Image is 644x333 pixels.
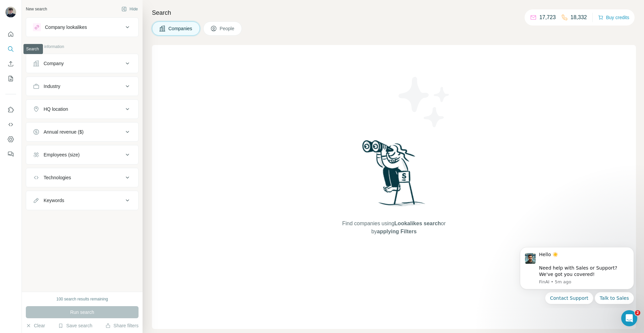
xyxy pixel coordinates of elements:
[44,83,60,90] div: Industry
[621,310,637,326] iframe: Intercom live chat
[340,220,447,236] span: Find companies using or by
[44,60,64,67] div: Company
[598,13,629,22] button: Buy credits
[26,6,47,12] div: New search
[152,8,636,17] h4: Search
[105,322,139,329] button: Share filters
[5,43,16,55] button: Search
[44,151,79,158] div: Employees (size)
[26,124,138,140] button: Annual revenue ($)
[168,25,193,32] span: Companies
[394,221,441,226] span: Lookalikes search
[5,104,16,116] button: Use Surfe on LinkedIn
[45,24,87,31] div: Company lookalikes
[26,147,138,163] button: Employees (size)
[5,28,16,40] button: Quick start
[44,174,71,181] div: Technologies
[5,118,16,131] button: Use Surfe API
[510,241,644,308] iframe: Intercom notifications message
[220,25,235,32] span: People
[26,44,139,50] p: Company information
[394,72,454,132] img: Surfe Illustration - Stars
[44,106,68,112] div: HQ location
[58,322,92,329] button: Save search
[26,101,138,117] button: HQ location
[5,148,16,160] button: Feedback
[44,197,64,204] div: Keywords
[44,129,84,135] div: Annual revenue ($)
[26,192,138,208] button: Keywords
[26,78,138,94] button: Industry
[359,138,429,213] img: Surfe Illustration - Woman searching with binoculars
[539,13,556,21] p: 17,723
[26,322,45,329] button: Clear
[5,7,16,17] img: Avatar
[26,19,138,35] button: Company lookalikes
[377,229,417,234] span: applying Filters
[5,133,16,145] button: Dashboard
[571,13,587,21] p: 18,332
[26,170,138,186] button: Technologies
[117,4,143,14] button: Hide
[56,296,108,302] div: 100 search results remaining
[635,310,640,316] span: 2
[26,55,138,72] button: Company
[5,73,16,85] button: My lists
[5,58,16,70] button: Enrich CSV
